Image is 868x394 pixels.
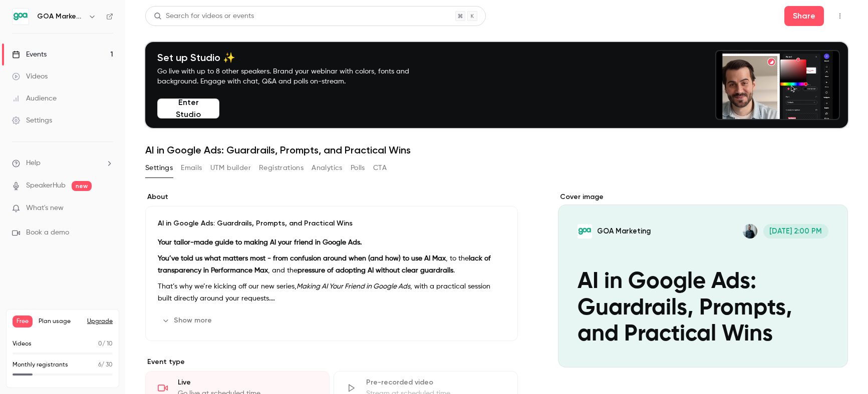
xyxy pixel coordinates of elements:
[26,180,66,191] a: SpeakerHub
[12,115,52,125] div: Settings
[157,66,433,86] p: Go live with up to 8 other speakers. Brand your webinar with colors, fonts and background. Engage...
[145,192,518,202] label: About
[101,204,113,213] iframe: Noticeable Trigger
[13,8,29,24] img: GOA Marketing
[37,11,84,21] h6: GOA Marketing
[12,49,47,59] div: Events
[351,160,365,176] button: Polls
[87,317,113,325] button: Upgrade
[312,160,343,176] button: Analytics
[12,71,48,81] div: Videos
[784,6,824,26] button: Share
[12,158,113,168] li: help-dropdown-opener
[158,280,505,304] p: That’s why we’re kicking off our new series, , with a practical session built directly around you...
[98,360,113,369] p: / 30
[558,192,848,367] section: Cover image
[98,339,113,348] p: / 10
[259,160,304,176] button: Registrations
[13,339,32,348] p: Videos
[373,160,387,176] button: CTA
[39,317,81,325] span: Plan usage
[98,341,102,347] span: 0
[210,160,251,176] button: UTM builder
[158,252,505,276] p: , to the , and the .
[26,227,69,238] span: Book a demo
[145,357,518,367] p: Event type
[157,51,433,63] h4: Set up Studio ✨
[366,377,505,387] div: Pre-recorded video
[13,315,33,327] span: Free
[157,98,219,118] button: Enter Studio
[154,11,254,21] div: Search for videos or events
[26,203,64,213] span: What's new
[298,267,453,274] strong: pressure of adopting AI without clear guardrails
[158,312,218,328] button: Show more
[12,93,57,103] div: Audience
[178,377,317,387] div: Live
[98,362,101,368] span: 6
[158,255,446,262] strong: You’ve told us what matters most - from confusion around when (and how) to use AI Max
[297,283,410,290] em: Making AI Your Friend in Google Ads
[13,360,68,369] p: Monthly registrants
[72,181,92,191] span: new
[181,160,202,176] button: Emails
[158,239,362,246] strong: Your tailor-made guide to making AI your friend in Google Ads.
[145,160,173,176] button: Settings
[158,218,505,228] p: AI in Google Ads: Guardrails, Prompts, and Practical Wins
[26,158,41,168] span: Help
[145,144,848,156] h1: AI in Google Ads: Guardrails, Prompts, and Practical Wins
[558,192,848,202] label: Cover image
